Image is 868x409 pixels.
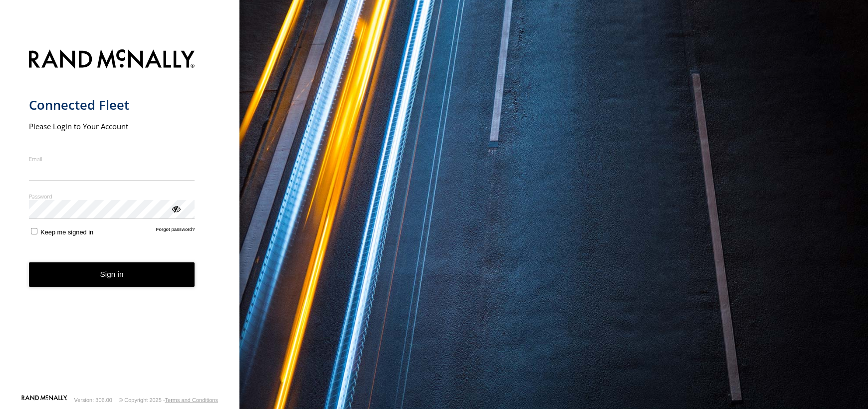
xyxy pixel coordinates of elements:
div: Version: 306.00 [74,397,112,403]
div: © Copyright 2025 - [119,397,218,403]
span: Keep me signed in [40,228,93,236]
div: ViewPassword [171,204,181,213]
a: Forgot password? [156,226,195,236]
label: Password [29,193,195,200]
h2: Please Login to Your Account [29,121,195,131]
h1: Connected Fleet [29,97,195,113]
form: main [29,43,211,394]
button: Sign in [29,262,195,287]
label: Email [29,155,195,163]
img: Rand McNally [29,47,195,73]
a: Visit our Website [21,395,67,405]
a: Terms and Conditions [165,397,218,403]
input: Keep me signed in [31,228,37,234]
